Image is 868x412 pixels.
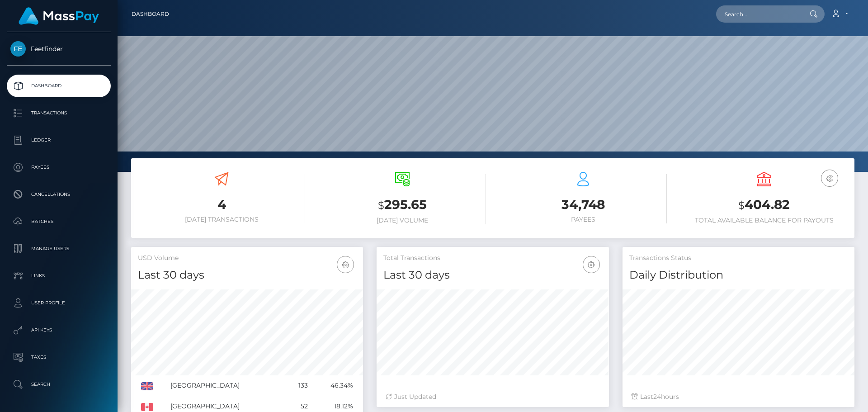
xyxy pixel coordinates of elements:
td: [GEOGRAPHIC_DATA] [167,375,286,396]
h3: 404.82 [680,196,848,214]
a: Manage Users [7,237,111,260]
h4: Daily Distribution [629,267,848,283]
a: Search [7,373,111,396]
p: API Keys [10,323,107,337]
a: User Profile [7,292,111,314]
img: GB.png [141,382,153,390]
a: Ledger [7,129,111,152]
p: Ledger [10,133,107,147]
a: Dashboard [132,5,169,24]
h5: Total Transactions [383,254,602,263]
p: Payees [10,161,107,174]
h3: 34,748 [500,196,667,213]
img: CA.png [141,403,153,411]
p: Taxes [10,350,107,364]
img: Feetfinder [10,41,26,57]
a: Transactions [7,102,111,124]
h5: USD Volume [138,254,356,263]
h3: 4 [138,196,305,213]
img: MassPay Logo [19,7,99,25]
h6: Payees [500,216,667,223]
a: Links [7,265,111,287]
span: 24 [653,393,661,401]
input: Search... [716,5,801,23]
p: Cancellations [10,188,107,201]
h6: [DATE] Transactions [138,216,305,223]
span: Feetfinder [7,45,111,53]
a: Dashboard [7,75,111,97]
small: $ [378,199,384,212]
h4: Last 30 days [138,267,356,283]
td: 46.34% [311,375,357,396]
a: Taxes [7,346,111,369]
h4: Last 30 days [383,267,602,283]
small: $ [738,199,745,212]
h6: [DATE] Volume [319,217,486,224]
a: Cancellations [7,183,111,206]
p: User Profile [10,296,107,310]
td: 133 [286,375,311,396]
h6: Total Available Balance for Payouts [680,217,848,224]
p: Dashboard [10,79,107,93]
a: Payees [7,156,111,179]
p: Transactions [10,106,107,120]
h3: 295.65 [319,196,486,214]
p: Manage Users [10,242,107,256]
p: Batches [10,215,107,228]
a: Batches [7,210,111,233]
a: API Keys [7,319,111,341]
p: Search [10,378,107,391]
div: Last hours [632,392,845,402]
div: Just Updated [386,392,599,402]
p: Links [10,269,107,283]
h5: Transactions Status [629,254,848,263]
